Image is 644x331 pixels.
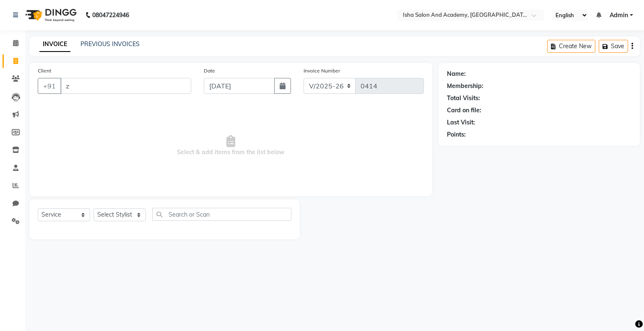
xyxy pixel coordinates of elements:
button: +91 [38,78,61,94]
label: Date [204,67,215,75]
button: Create New [547,40,595,53]
b: 08047224946 [92,3,129,27]
a: INVOICE [39,37,70,52]
button: Save [599,40,628,53]
label: Invoice Number [304,67,340,75]
input: Search by Name/Mobile/Email/Code [60,78,191,94]
a: PREVIOUS INVOICES [80,40,140,48]
span: Admin [610,11,628,20]
div: Total Visits: [447,94,480,103]
div: Card on file: [447,106,481,115]
label: Client [38,67,51,75]
div: Points: [447,130,466,139]
input: Search or Scan [152,208,291,221]
div: Name: [447,70,466,78]
img: logo [21,3,79,27]
span: Select & add items from the list below [38,104,424,188]
div: Membership: [447,82,483,91]
div: Last Visit: [447,118,475,127]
